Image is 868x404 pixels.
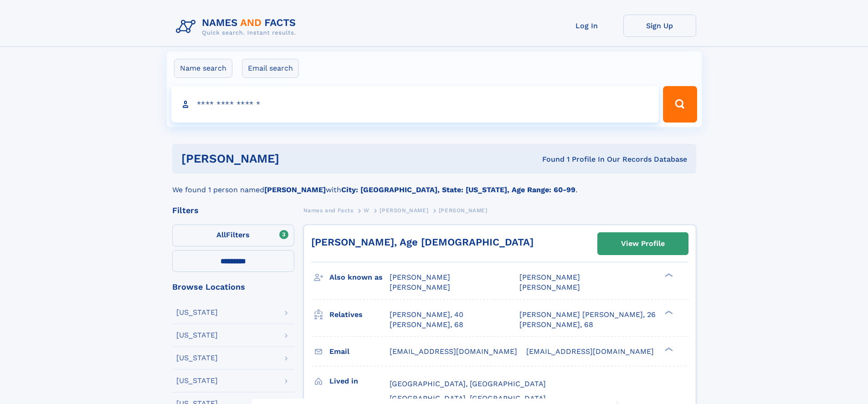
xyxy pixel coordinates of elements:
[390,394,546,403] span: [GEOGRAPHIC_DATA], [GEOGRAPHIC_DATA]
[181,153,411,164] h1: [PERSON_NAME]
[264,185,326,194] b: [PERSON_NAME]
[364,205,370,216] a: W
[172,283,294,291] div: Browse Locations
[242,59,299,78] label: Email search
[172,225,294,246] label: Filters
[364,207,370,214] span: W
[519,283,580,291] span: [PERSON_NAME]
[519,310,656,320] a: [PERSON_NAME] [PERSON_NAME], 26
[380,207,428,214] span: [PERSON_NAME]
[411,154,687,164] div: Found 1 Profile In Our Records Database
[329,270,390,285] h3: Also known as
[519,320,593,330] a: [PERSON_NAME], 68
[172,15,303,39] img: Logo Names and Facts
[623,15,696,37] a: Sign Up
[390,379,546,388] span: [GEOGRAPHIC_DATA], [GEOGRAPHIC_DATA]
[390,273,450,281] span: [PERSON_NAME]
[663,309,673,315] div: ❯
[663,346,673,352] div: ❯
[663,272,673,278] div: ❯
[311,236,534,248] a: [PERSON_NAME], Age [DEMOGRAPHIC_DATA]
[176,332,218,339] div: [US_STATE]
[216,230,226,239] span: All
[598,233,688,255] a: View Profile
[390,283,450,291] span: [PERSON_NAME]
[303,205,354,216] a: Names and Facts
[172,206,294,215] div: Filters
[526,347,654,356] span: [EMAIL_ADDRESS][DOMAIN_NAME]
[390,347,517,356] span: [EMAIL_ADDRESS][DOMAIN_NAME]
[550,15,623,37] a: Log In
[341,185,575,194] b: City: [GEOGRAPHIC_DATA], State: [US_STATE], Age Range: 60-99
[390,320,463,330] a: [PERSON_NAME], 68
[439,207,488,214] span: [PERSON_NAME]
[329,373,390,389] h3: Lived in
[380,205,428,216] a: [PERSON_NAME]
[663,86,697,123] button: Search Button
[329,344,390,359] h3: Email
[176,309,218,316] div: [US_STATE]
[621,233,665,254] div: View Profile
[174,59,232,78] label: Name search
[329,307,390,322] h3: Relatives
[176,354,218,362] div: [US_STATE]
[519,273,580,281] span: [PERSON_NAME]
[390,310,463,320] a: [PERSON_NAME], 40
[171,86,659,123] input: search input
[176,377,218,384] div: [US_STATE]
[172,174,696,195] div: We found 1 person named with .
